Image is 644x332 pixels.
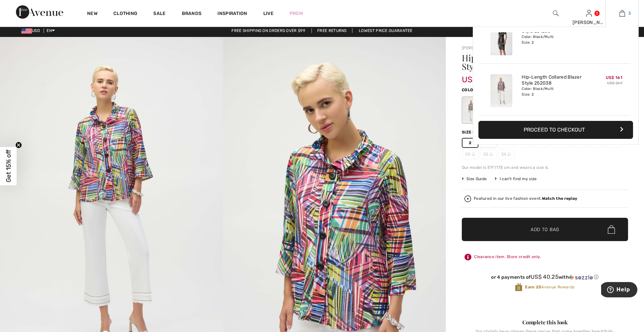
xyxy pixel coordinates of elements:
[522,86,587,97] div: Color: Black/Multi Size: 2
[531,273,559,280] span: US$ 40.25
[16,5,63,19] img: 1ère Avenue
[5,150,12,182] span: Get 15% off
[586,9,592,17] img: My Info
[573,19,605,26] div: [PERSON_NAME]
[15,142,22,148] button: Close teaser
[87,11,97,18] a: New
[182,11,202,18] a: Brands
[462,138,478,148] span: 2
[490,74,512,107] img: Hip-Length Collared Blazer Style 252038
[515,283,522,292] img: Avenue Rewards
[569,274,593,280] img: Sezzle
[507,153,511,156] img: ring-m.svg
[462,46,495,50] a: [PERSON_NAME]
[522,74,587,86] a: Hip-Length Collared Blazer Style 252038
[601,282,637,299] iframe: Opens a widget where you can find more information
[606,75,622,80] span: US$ 161
[606,9,638,17] a: 3
[462,165,628,170] div: Our model is 5'9"/175 cm and wears a size 6.
[226,28,311,33] a: Free shipping on orders over $99
[462,88,477,92] span: Color:
[263,10,274,17] a: Live
[113,11,137,18] a: Clothing
[21,28,32,34] img: US Dollar
[490,22,512,55] img: Knee-Length Sheath Dress Style 251266
[21,28,43,33] span: USD
[531,226,559,233] span: Add to Bag
[462,274,628,280] div: or 4 payments of with
[462,318,628,326] div: Complete this look
[462,54,600,71] h1: Hip-length Collared Blazer Style 252038
[480,149,496,159] span: 22
[462,251,628,263] div: Clearance item. Store credit only.
[463,98,480,123] div: Black/Multi
[464,195,471,202] img: Watch the replay
[462,149,478,159] span: 20
[489,153,493,156] img: ring-m.svg
[153,11,166,18] a: Sale
[478,121,633,139] button: Proceed to Checkout
[353,28,418,33] a: Lowest Price Guarantee
[553,9,559,17] img: search the website
[608,225,615,234] img: Bag.svg
[462,218,628,241] button: Add to Bag
[47,28,55,33] span: EN
[607,81,622,85] s: US$ 269
[217,11,247,18] span: Inspiration
[628,10,631,16] span: 3
[522,34,587,45] div: Color: Black/Multi Size: 2
[525,285,541,289] strong: Earn 25
[462,274,628,283] div: or 4 payments ofUS$ 40.25withSezzle Click to learn more about Sezzle
[586,10,592,16] a: Sign In
[542,196,578,201] strong: Watch the replay
[462,129,573,135] div: Size ([GEOGRAPHIC_DATA]/[GEOGRAPHIC_DATA]):
[498,149,514,159] span: 24
[472,153,475,156] img: ring-m.svg
[619,9,625,17] img: My Bag
[312,28,352,33] a: Free Returns
[474,196,577,201] div: Featured in our live fashion event.
[525,284,575,290] span: Avenue Rewards
[607,29,622,33] s: US$ 235
[290,10,303,17] a: Prom
[495,176,537,182] div: I can't find my size
[462,68,491,84] span: US$ 161
[462,176,487,182] span: Size Guide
